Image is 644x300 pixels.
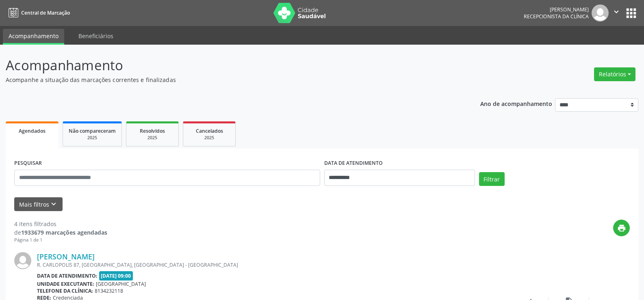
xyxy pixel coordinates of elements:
a: Acompanhamento [3,29,64,45]
span: Não compareceram [69,127,116,134]
b: Telefone da clínica: [37,287,93,294]
button: Filtrar [479,172,505,186]
a: [PERSON_NAME] [37,252,95,261]
a: Central de Marcação [6,6,70,19]
i: keyboard_arrow_down [49,200,58,209]
button:  [609,4,624,22]
div: 2025 [69,135,116,141]
p: Acompanhe a situação das marcações correntes e finalizadas [6,76,449,84]
span: Cancelados [196,127,223,134]
p: Ano de acompanhamento [480,98,552,108]
div: de [14,228,107,237]
div: 2025 [189,135,230,141]
img: img [14,252,31,269]
div: 2025 [132,135,173,141]
span: Recepcionista da clínica [524,13,589,20]
span: Central de Marcação [21,9,70,16]
div: [PERSON_NAME] [524,6,589,13]
a: Beneficiários [73,29,119,43]
button: Mais filtroskeyboard_arrow_down [14,197,63,212]
p: Acompanhamento [6,55,449,76]
label: PESQUISAR [14,157,42,170]
span: Resolvidos [140,127,165,134]
label: DATA DE ATENDIMENTO [324,157,383,170]
button: Relatórios [594,67,635,81]
span: [GEOGRAPHIC_DATA] [96,281,146,287]
img: img [592,4,609,22]
div: Página 1 de 1 [14,237,107,244]
div: 4 itens filtrados [14,220,107,228]
span: Agendados [19,127,46,134]
span: [DATE] 09:00 [99,271,133,281]
button: apps [624,6,638,20]
button: print [613,220,630,236]
i: print [617,224,626,233]
b: Data de atendimento: [37,272,98,279]
i:  [612,7,621,16]
span: 8134232118 [95,287,123,294]
strong: 1933679 marcações agendadas [21,229,107,236]
b: Unidade executante: [37,281,94,287]
div: R. CARLOPOLIS 87, [GEOGRAPHIC_DATA], [GEOGRAPHIC_DATA] - [GEOGRAPHIC_DATA] [37,261,508,268]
